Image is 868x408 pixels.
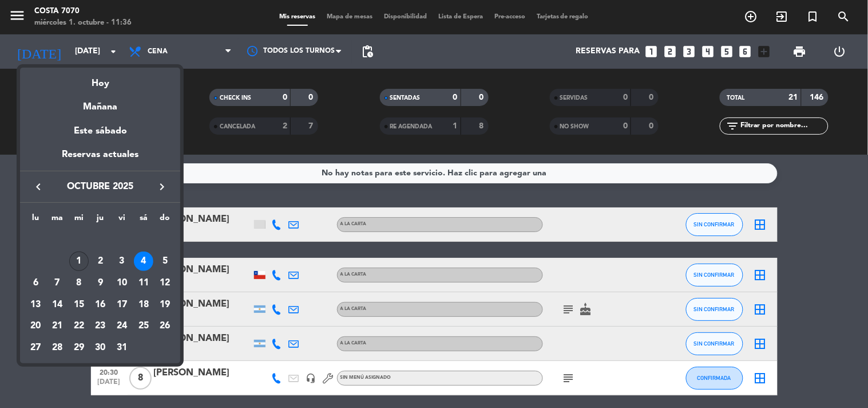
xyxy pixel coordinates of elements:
[25,337,46,359] td: 27 de octubre de 2025
[111,315,133,337] td: 24 de octubre de 2025
[90,272,112,294] td: 9 de octubre de 2025
[112,273,132,293] div: 10
[133,315,154,337] td: 25 de octubre de 2025
[46,294,68,316] td: 14 de octubre de 2025
[68,272,90,294] td: 8 de octubre de 2025
[68,337,90,359] td: 29 de octubre de 2025
[25,211,46,229] th: lunes
[90,315,112,337] td: 23 de octubre de 2025
[111,294,133,316] td: 17 de octubre de 2025
[133,272,154,294] td: 11 de octubre de 2025
[112,295,132,315] div: 17
[90,337,112,359] td: 30 de octubre de 2025
[133,250,154,272] td: 4 de octubre de 2025
[20,91,180,115] div: Mañana
[47,338,67,358] div: 28
[152,179,172,194] button: keyboard_arrow_right
[112,316,132,336] div: 24
[133,294,154,316] td: 18 de octubre de 2025
[46,337,68,359] td: 28 de octubre de 2025
[25,272,46,294] td: 6 de octubre de 2025
[90,294,112,316] td: 16 de octubre de 2025
[111,250,133,272] td: 3 de octubre de 2025
[26,273,45,293] div: 6
[154,211,176,229] th: domingo
[46,315,68,337] td: 21 de octubre de 2025
[90,338,110,358] div: 30
[68,294,90,316] td: 15 de octubre de 2025
[69,252,89,271] div: 1
[154,250,176,272] td: 5 de octubre de 2025
[25,229,176,251] td: OCT.
[90,252,110,271] div: 2
[20,147,180,171] div: Reservas actuales
[156,316,175,336] div: 26
[112,252,132,271] div: 3
[156,273,175,293] div: 12
[133,211,154,229] th: sábado
[111,211,133,229] th: viernes
[112,338,132,358] div: 31
[20,68,180,91] div: Hoy
[69,316,89,336] div: 22
[90,316,110,336] div: 23
[25,294,46,316] td: 13 de octubre de 2025
[26,295,45,315] div: 13
[90,250,112,272] td: 2 de octubre de 2025
[134,316,153,336] div: 25
[68,250,90,272] td: 1 de octubre de 2025
[155,180,169,194] i: keyboard_arrow_right
[68,315,90,337] td: 22 de octubre de 2025
[111,337,133,359] td: 31 de octubre de 2025
[111,272,133,294] td: 10 de octubre de 2025
[49,179,152,194] span: octubre 2025
[69,273,89,293] div: 8
[154,272,176,294] td: 12 de octubre de 2025
[47,295,67,315] div: 14
[69,338,89,358] div: 29
[47,316,67,336] div: 21
[90,295,110,315] div: 16
[26,316,45,336] div: 20
[134,273,153,293] div: 11
[134,295,153,315] div: 18
[156,295,175,315] div: 19
[31,180,45,194] i: keyboard_arrow_left
[68,211,90,229] th: miércoles
[90,273,110,293] div: 9
[156,252,175,271] div: 5
[90,211,112,229] th: jueves
[25,315,46,337] td: 20 de octubre de 2025
[46,211,68,229] th: martes
[47,273,67,293] div: 7
[28,179,49,194] button: keyboard_arrow_left
[26,338,45,358] div: 27
[69,295,89,315] div: 15
[154,315,176,337] td: 26 de octubre de 2025
[134,252,153,271] div: 4
[154,294,176,316] td: 19 de octubre de 2025
[46,272,68,294] td: 7 de octubre de 2025
[20,115,180,147] div: Este sábado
